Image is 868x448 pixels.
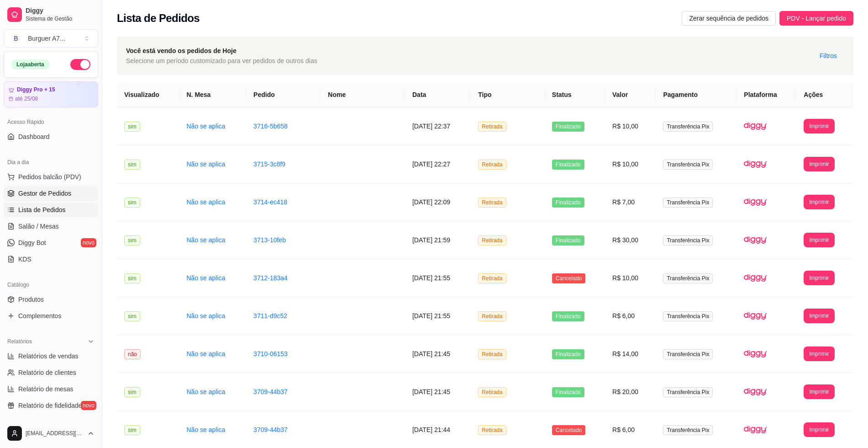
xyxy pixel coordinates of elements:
[253,350,288,357] a: 3710-06153
[7,338,32,345] span: Relatórios
[28,34,65,43] div: Burguer A7 ...
[663,349,713,359] span: Transferência Pix
[4,252,98,267] a: KDS
[126,56,317,66] span: Selecione um período customizado para ver pedidos de outros dias
[4,4,98,26] a: DiggySistema de Gestão
[804,233,834,247] button: Imprimir
[26,15,95,22] span: Sistema de Gestão
[663,311,713,321] span: Transferência Pix
[478,311,506,321] span: Retirada
[253,426,288,433] a: 3709-44b37
[187,312,226,320] a: Não se aplica
[4,155,98,170] div: Dia a dia
[552,387,584,397] span: Finalizado
[605,335,656,373] td: R$ 14,00
[605,107,656,145] td: R$ 10,00
[4,186,98,201] a: Gestor de Pedidos
[552,122,584,132] span: Finalizado
[124,235,140,245] span: sim
[804,347,834,361] button: Imprimir
[15,95,38,102] article: até 25/08
[4,422,98,444] button: [EMAIL_ADDRESS][DOMAIN_NAME]
[17,86,55,93] article: Diggy Pro + 15
[663,122,713,132] span: Transferência Pix
[820,51,837,61] span: Filtros
[124,387,140,397] span: sim
[117,82,179,107] th: Visualizado
[478,122,506,132] span: Retirada
[18,368,76,377] span: Relatório de clientes
[682,11,776,26] button: Zerar sequência de pedidos
[187,123,226,130] a: Não se aplica
[605,259,656,297] td: R$ 10,00
[187,426,226,433] a: Não se aplica
[605,297,656,335] td: R$ 6,00
[478,349,506,359] span: Retirada
[405,221,471,259] td: [DATE] 21:59
[18,311,61,320] span: Complementos
[124,197,140,208] span: sim
[804,422,834,437] button: Imprimir
[253,198,287,206] a: 3714-ec418
[471,82,545,107] th: Tipo
[405,82,471,107] th: Data
[744,191,767,213] img: diggy
[253,123,288,130] a: 3716-5b658
[744,342,767,365] img: diggy
[4,309,98,323] a: Complementos
[11,59,49,69] div: Loja aberta
[552,197,584,208] span: Finalizado
[605,221,656,259] td: R$ 30,00
[744,418,767,441] img: diggy
[124,349,141,359] span: não
[253,388,288,395] a: 3709-44b37
[552,273,585,283] span: Cancelado
[744,304,767,327] img: diggy
[663,197,713,208] span: Transferência Pix
[405,145,471,183] td: [DATE] 22:27
[70,59,90,70] button: Alterar Status
[4,170,98,184] button: Pedidos balcão (PDV)
[187,350,226,357] a: Não se aplica
[18,205,66,214] span: Lista de Pedidos
[663,425,713,435] span: Transferência Pix
[11,34,21,43] span: B
[478,273,506,283] span: Retirada
[605,373,656,411] td: R$ 20,00
[26,430,84,437] span: [EMAIL_ADDRESS][DOMAIN_NAME]
[804,384,834,399] button: Imprimir
[545,82,605,107] th: Status
[552,160,584,170] span: Finalizado
[605,82,656,107] th: Valor
[744,267,767,289] img: diggy
[117,11,200,26] h2: Lista de Pedidos
[4,115,98,129] div: Acesso Rápido
[4,349,98,363] a: Relatórios de vendas
[478,160,506,170] span: Retirada
[796,82,853,107] th: Ações
[552,349,584,359] span: Finalizado
[744,229,767,251] img: diggy
[124,425,140,435] span: sim
[187,388,226,395] a: Não se aplica
[253,312,287,320] a: 3711-d9c52
[405,297,471,335] td: [DATE] 21:55
[124,160,140,170] span: sim
[18,401,82,410] span: Relatório de fidelidade
[26,7,95,15] span: Diggy
[4,81,98,107] a: Diggy Pro + 15até 25/08
[812,48,844,63] button: Filtros
[18,255,32,264] span: KDS
[4,129,98,144] a: Dashboard
[478,197,506,208] span: Retirada
[552,311,584,321] span: Finalizado
[4,398,98,413] a: Relatório de fidelidadenovo
[179,82,247,107] th: N. Mesa
[478,235,506,245] span: Retirada
[405,107,471,145] td: [DATE] 22:37
[187,236,226,244] a: Não se aplica
[4,382,98,396] a: Relatório de mesas
[187,160,226,168] a: Não se aplica
[18,189,71,198] span: Gestor de Pedidos
[4,292,98,307] a: Produtos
